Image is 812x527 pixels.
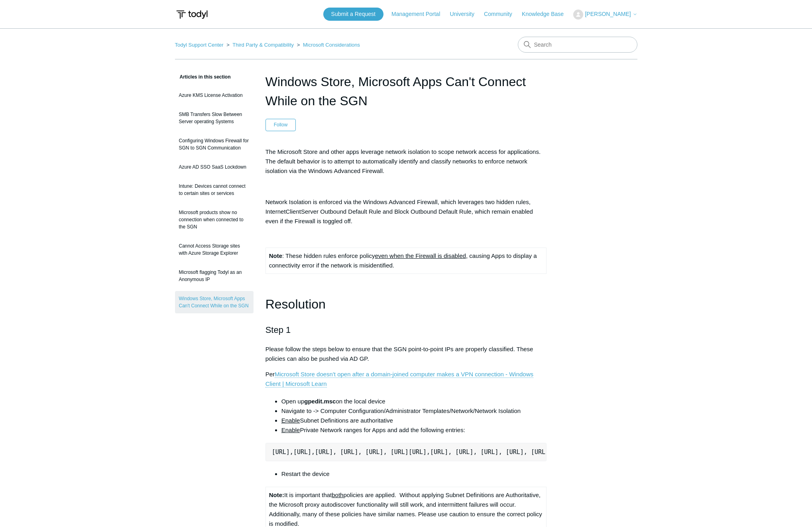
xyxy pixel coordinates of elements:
a: Third Party & Compatibility [232,42,294,48]
strong: Note [269,252,282,259]
span: [URL], [URL], [URL], [URL] [315,448,409,456]
span: Articles in this section [175,74,231,80]
a: Configuring Windows Firewall for SGN to SGN Communication [175,133,254,155]
li: Todyl Support Center [175,42,225,48]
input: Search [518,37,637,53]
button: [PERSON_NAME] [573,10,637,20]
span: [URL], [409,448,430,456]
a: Microsoft Considerations [303,42,360,48]
span: Subnet Definitions are authoritative [281,417,393,424]
span: Open up on the local device [281,398,385,405]
span: Enable [281,417,300,424]
a: Microsoft Store doesn't open after a domain-joined computer makes a VPN connection - Windows Clie... [265,371,533,387]
button: Follow Article [265,119,296,131]
span: Please follow the steps below to ensure that the SGN point-to-point IPs are properly classified. ... [265,346,533,362]
a: Management Portal [391,10,448,18]
span: [URL], [272,448,293,456]
a: Submit a Request [323,8,383,21]
span: both [332,492,343,498]
span: Private Network ranges for Apps and add the following entries: [281,427,465,433]
span: Enable [281,427,300,433]
strong: Note: [269,492,284,498]
span: Step 1 [265,325,291,335]
span: Navigate to -> Computer Configuration/Administrator Templates/Network/Network Isolation [281,407,521,414]
a: Windows Store, Microsoft Apps Can't Connect While on the SGN [175,291,254,313]
a: Azure KMS License Activation [175,88,254,103]
span: Restart the device [281,470,330,477]
a: Microsoft products show no connection when connected to the SGN [175,205,254,234]
span: Resolution [265,297,326,311]
a: Microsoft flagging Todyl as an Anonymous IP [175,265,254,287]
a: Todyl Support Center [175,42,224,48]
span: The Microsoft Store and other apps leverage network isolation to scope network access for applica... [265,148,541,174]
img: Todyl Support Center Help Center home page [175,7,209,22]
span: Network Isolation is enforced via the Windows Advanced Firewall, which leverages two hidden rules... [265,199,533,224]
a: Intune: Devices cannot connect to certain sites or services [175,179,254,201]
a: SMB Transfers Slow Between Server operating Systems [175,107,254,129]
li: Third Party & Compatibility [225,42,295,48]
a: Cannot Access Storage sites with Azure Storage Explorer [175,238,254,261]
a: Community [484,10,520,18]
span: even when the Firewall is disabled [375,252,466,259]
span: Per [265,371,533,387]
a: University [450,10,482,18]
span: [URL], [URL], [URL], [URL], [URL], [URL], [URL], [URL] [430,448,625,456]
li: Microsoft Considerations [295,42,360,48]
a: Azure AD SSO SaaS Lockdown [175,159,254,175]
h1: Windows Store, Microsoft Apps Can't Connect While on the SGN [265,72,547,110]
span: [PERSON_NAME] [585,11,631,17]
a: Knowledge Base [522,10,572,18]
strong: gpedit.msc [304,398,336,405]
span: : These hidden rules enforce policy , causing Apps to display a connectivity error if the network... [269,252,537,269]
span: [URL], [293,448,315,456]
